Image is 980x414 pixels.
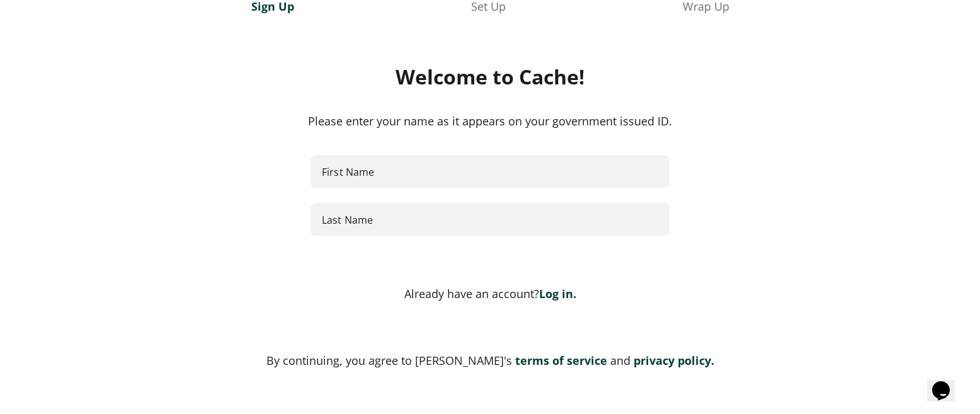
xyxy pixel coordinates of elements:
[125,64,855,89] div: Welcome to Cache!
[512,353,607,368] a: terms of service
[927,364,967,401] iframe: chat widget
[125,352,855,369] div: By continuing, you agree to [PERSON_NAME]'s and
[630,353,714,368] a: privacy policy.
[125,112,855,130] div: Please enter your name as it appears on your government issued ID.
[125,286,855,301] div: Already have an account?
[539,286,576,301] a: Log in.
